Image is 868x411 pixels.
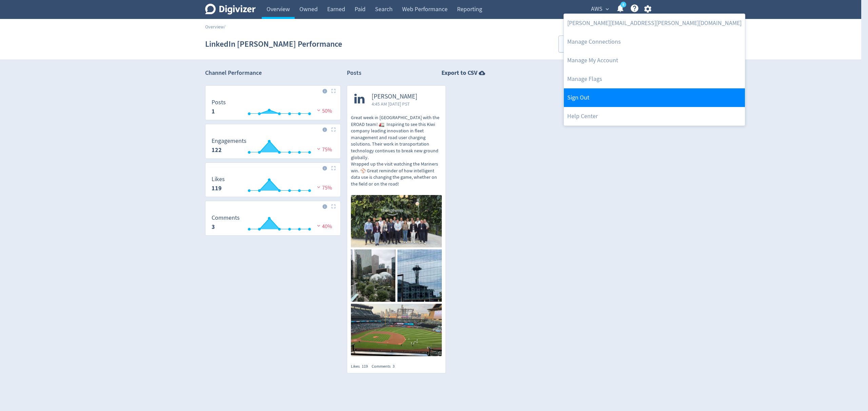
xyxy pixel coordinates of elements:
a: Log out [564,88,745,107]
a: Manage My Account [564,51,745,70]
a: Manage Flags [564,70,745,88]
a: Help Center [564,107,745,126]
a: Manage Connections [564,33,745,51]
a: [PERSON_NAME][EMAIL_ADDRESS][PERSON_NAME][DOMAIN_NAME] [564,14,745,33]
